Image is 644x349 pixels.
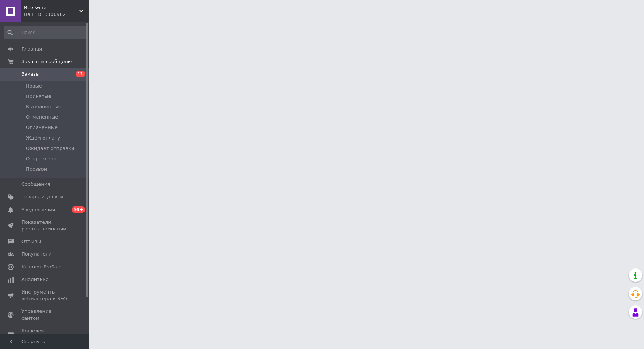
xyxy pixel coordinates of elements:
span: Показатели работы компании [21,219,68,232]
span: Принятые [26,93,51,100]
span: Отправлено [26,155,56,162]
span: Кошелек компании [21,328,68,341]
span: Оплаченные [26,124,58,131]
span: Новые [26,83,42,89]
span: Ожидает отправки [26,145,74,152]
span: Отмененные [26,114,58,120]
span: Выполненные [26,103,61,110]
span: 11 [76,71,85,77]
span: Каталог ProSale [21,264,61,270]
span: Аналитика [21,276,49,283]
input: Поиск [4,26,87,39]
span: 99+ [72,206,85,213]
span: Beerwine [24,4,79,11]
span: Сообщения [21,181,50,188]
span: Управление сайтом [21,308,68,321]
span: Прозвон [26,166,47,172]
span: Товары и услуги [21,194,63,200]
span: Покупатели [21,251,52,257]
span: Инструменты вебмастера и SEO [21,289,68,302]
span: Заказы и сообщения [21,58,74,65]
span: Отзывы [21,238,41,245]
span: Уведомления [21,206,55,213]
span: Ждём оплату [26,135,60,141]
span: Заказы [21,71,39,78]
span: Главная [21,46,42,52]
div: Ваш ID: 3306962 [24,11,89,18]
